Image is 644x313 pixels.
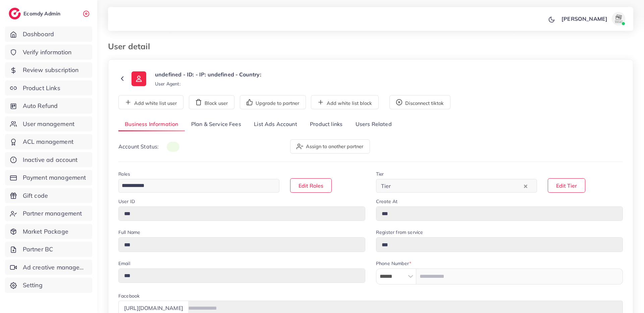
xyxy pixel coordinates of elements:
a: Partner management [5,206,92,221]
span: ACL management [23,137,73,146]
span: Inactive ad account [23,155,78,164]
input: Search for option [393,181,522,191]
span: User management [23,120,74,128]
span: Auto Refund [23,102,58,110]
a: User management [5,116,92,132]
div: Search for option [376,179,537,193]
label: Tier [376,171,384,177]
span: Setting [23,281,43,290]
img: logo [9,8,21,19]
a: Inactive ad account [5,152,92,168]
button: Upgrade to partner [240,95,306,109]
a: Product links [304,117,349,132]
label: Email [118,260,130,267]
span: Tier [380,181,392,191]
span: Partner BC [23,245,53,254]
h3: User detail [108,42,155,51]
span: Dashboard [23,30,54,39]
label: Roles [118,171,130,177]
span: Verify information [23,48,72,57]
small: User Agent: [155,80,180,87]
span: Market Package [23,227,68,236]
a: [PERSON_NAME]avatar [558,12,628,25]
a: Users Related [349,117,398,132]
span: Payment management [23,173,86,182]
input: Search for option [119,181,271,191]
label: Facebook [118,293,140,299]
div: Search for option [118,179,279,193]
a: Verify information [5,45,92,60]
h2: Ecomdy Admin [23,10,62,17]
label: Register from service [376,229,423,236]
button: Disconnect tiktok [389,95,450,109]
button: Add white list user [118,95,183,109]
img: ic-user-info.36bf1079.svg [131,71,146,86]
button: Edit Tier [548,178,585,193]
a: Auto Refund [5,98,92,114]
button: Add white list block [311,95,379,109]
label: Create At [376,198,397,205]
a: Market Package [5,224,92,239]
a: List Ads Account [248,117,304,132]
a: ACL management [5,134,92,149]
button: Clear Selected [524,182,527,190]
span: Product Links [23,84,60,92]
label: Phone Number [376,260,411,267]
span: Ad creative management [23,263,87,272]
span: Gift code [23,191,48,200]
a: Partner BC [5,242,92,257]
a: logoEcomdy Admin [9,8,62,19]
button: Assign to another partner [290,139,370,153]
a: Setting [5,277,92,293]
label: Full Name [118,229,140,236]
p: Account Status: [118,142,179,151]
a: Ad creative management [5,260,92,275]
button: Edit Roles [290,178,332,193]
a: Dashboard [5,26,92,42]
span: Review subscription [23,66,79,74]
a: Plan & Service Fees [185,117,248,132]
label: User ID [118,198,135,205]
p: undefined - ID: - IP: undefined - Country: [155,70,261,78]
img: avatar [612,12,625,25]
a: Payment management [5,170,92,185]
span: Partner management [23,209,82,218]
p: [PERSON_NAME] [561,15,607,23]
a: Business Information [118,117,185,132]
a: Review subscription [5,62,92,78]
a: Gift code [5,188,92,203]
button: Block user [189,95,234,109]
a: Product Links [5,80,92,96]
